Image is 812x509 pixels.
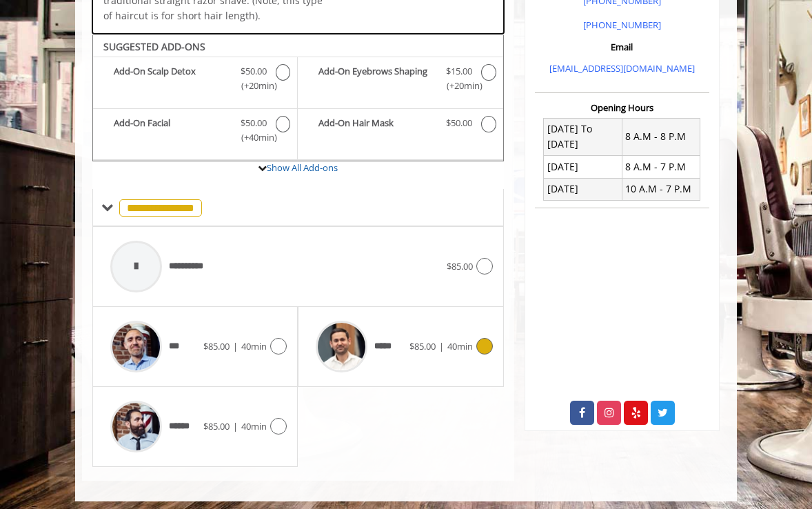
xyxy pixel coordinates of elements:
[583,19,661,31] a: [PHONE_NUMBER]
[446,64,472,79] span: $15.00
[100,116,290,148] label: Add-On Facial
[203,420,230,432] span: $85.00
[318,64,437,93] b: Add-On Eyebrows Shaping
[549,62,695,74] a: [EMAIL_ADDRESS][DOMAIN_NAME]
[267,161,338,174] a: Show All Add-ons
[305,116,496,136] label: Add-On Hair Mask
[238,130,269,145] span: (+40min )
[444,79,474,93] span: (+20min )
[409,340,436,352] span: $85.00
[538,42,706,52] h3: Email
[622,118,700,156] td: 8 A.M - 8 P.M
[114,64,232,93] b: Add-On Scalp Detox
[305,64,496,97] label: Add-On Eyebrows Shaping
[103,40,205,53] b: SUGGESTED ADD-ONS
[447,260,473,272] span: $85.00
[233,420,238,432] span: |
[544,178,622,200] td: [DATE]
[446,116,472,130] span: $50.00
[92,34,504,162] div: The Made Man Senior Barber Haircut And Shave Add-onS
[241,64,267,79] span: $50.00
[622,178,700,200] td: 10 A.M - 7 P.M
[238,79,269,93] span: (+20min )
[241,420,267,432] span: 40min
[439,340,444,352] span: |
[544,118,622,156] td: [DATE] To [DATE]
[114,116,232,145] b: Add-On Facial
[100,64,290,97] label: Add-On Scalp Detox
[203,340,230,352] span: $85.00
[241,340,267,352] span: 40min
[241,116,267,130] span: $50.00
[447,340,473,352] span: 40min
[544,156,622,178] td: [DATE]
[318,116,437,132] b: Add-On Hair Mask
[622,156,700,178] td: 8 A.M - 7 P.M
[535,103,709,112] h3: Opening Hours
[233,340,238,352] span: |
